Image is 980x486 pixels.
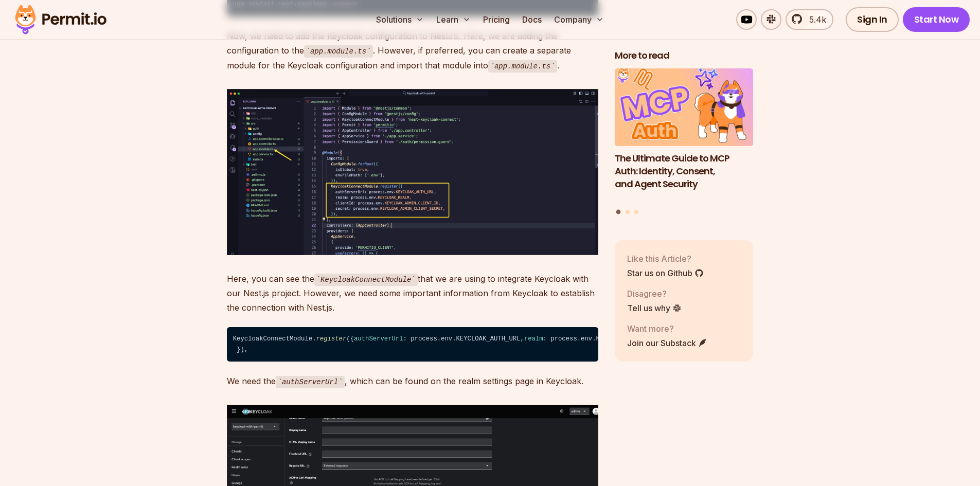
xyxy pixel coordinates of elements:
[316,335,346,343] span: register
[627,267,704,279] a: Star us on Github
[227,272,598,315] p: Here, you can see the that we are using to integrate Keycloak with our Nest.js project. However, ...
[10,2,111,37] img: Permit logo
[626,210,630,214] button: Go to slide 2
[627,253,704,265] p: Like this Article?
[354,335,403,343] span: authServerUrl
[627,337,707,349] a: Join our Substack
[846,7,899,32] a: Sign In
[227,327,598,362] code: KeycloakConnectModule. ({ : process.env.KEYCLOAK_AUTH_URL, : process.env.KEYCLOAK_REALM, : proces...
[803,13,826,26] span: 5.4k
[479,9,514,30] a: Pricing
[615,68,754,147] img: The Ultimate Guide to MCP Auth: Identity, Consent, and Agent Security
[615,152,754,190] h3: The Ultimate Guide to MCP Auth: Identity, Consent, and Agent Security
[227,89,598,255] img: image.png
[372,9,428,30] button: Solutions
[627,287,682,300] p: Disagree?
[903,7,970,32] a: Start Now
[488,60,557,73] code: app.module.ts
[627,322,707,335] p: Want more?
[615,68,754,204] li: 1 of 3
[227,29,598,73] p: Now, we need to add the Keycloak configuration to NestJS. Here, we are adding the configuration t...
[227,374,598,389] p: We need the , which can be found on the realm settings page in Keycloak.
[432,9,475,30] button: Learn
[314,274,418,286] code: KeycloakConnectModule
[615,49,754,62] h2: More to read
[616,210,621,214] button: Go to slide 1
[518,9,546,30] a: Docs
[276,376,345,388] code: authServerUrl
[786,9,833,30] a: 5.4k
[634,210,638,214] button: Go to slide 3
[550,9,608,30] button: Company
[627,302,682,314] a: Tell us why
[524,335,543,343] span: realm
[615,68,754,216] div: Posts
[304,45,373,58] code: app.module.ts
